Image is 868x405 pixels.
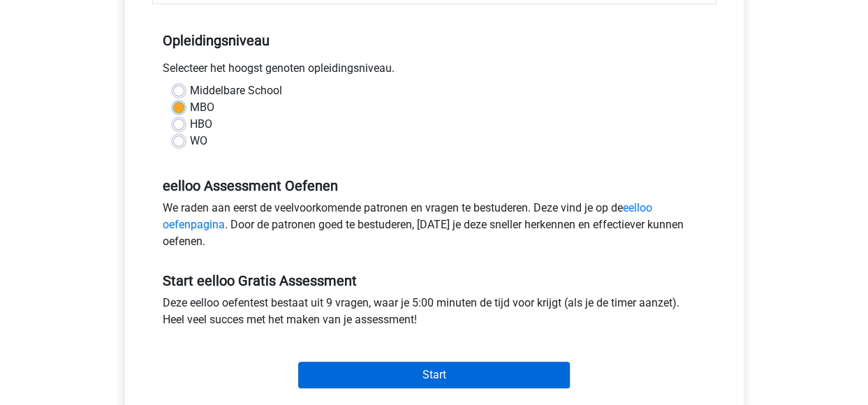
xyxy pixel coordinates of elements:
div: Deze eelloo oefentest bestaat uit 9 vragen, waar je 5:00 minuten de tijd voor krijgt (als je de t... [152,295,716,334]
label: MBO [190,99,214,116]
label: WO [190,133,207,149]
h5: eelloo Assessment Oefenen [163,177,706,194]
div: Selecteer het hoogst genoten opleidingsniveau. [152,60,716,82]
div: We raden aan eerst de veelvoorkomende patronen en vragen te bestuderen. Deze vind je op de . Door... [152,200,716,256]
input: Start [298,362,570,388]
h5: Start eelloo Gratis Assessment [163,272,706,289]
label: Middelbare School [190,82,282,99]
h5: Opleidingsniveau [163,27,706,54]
label: HBO [190,116,212,133]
